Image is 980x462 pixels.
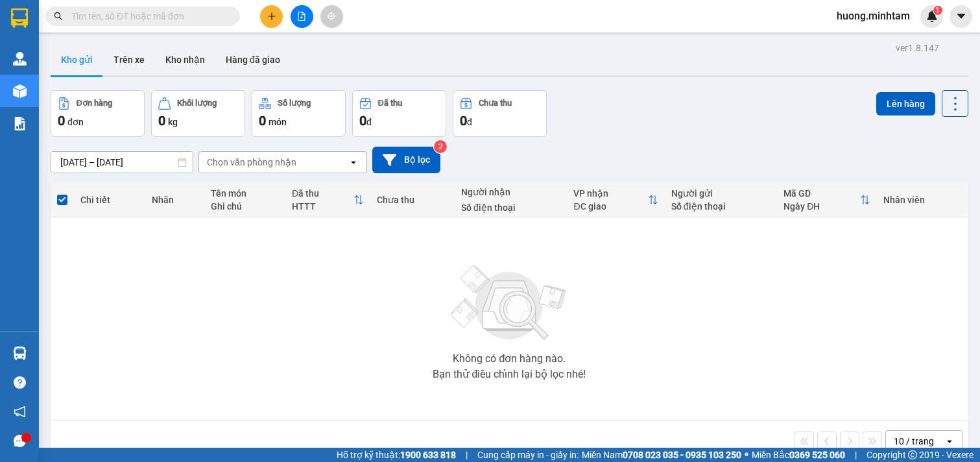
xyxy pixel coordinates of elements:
span: đ [467,117,472,127]
button: Đơn hàng0đơn [51,90,145,137]
div: Người gửi [671,188,771,199]
div: Tên món [211,188,279,199]
div: Số điện thoại [671,201,771,212]
img: svg+xml;base64,PHN2ZyBjbGFzcz0ibGlzdC1wbHVnX19zdmciIHhtbG5zPSJodHRwOi8vd3d3LnczLm9yZy8yMDAwL3N2Zy... [444,258,574,348]
div: HTTT [292,201,353,212]
strong: 0369 525 060 [789,450,845,460]
div: ver 1.8.147 [896,41,939,55]
div: ĐC giao [573,201,647,212]
sup: 1 [933,6,942,15]
div: Nhãn [152,195,197,205]
th: Toggle SortBy [777,183,877,217]
img: warehouse-icon [13,346,27,360]
img: warehouse-icon [13,52,27,66]
div: 10 / trang [894,435,934,448]
button: Chưa thu0đ [453,90,547,137]
button: caret-down [950,5,972,28]
div: Số điện thoại [461,202,561,213]
div: Chưa thu [377,195,448,205]
span: 0 [460,113,467,128]
span: | [855,448,857,462]
button: Kho gửi [51,44,103,75]
span: huong.minhtam [826,8,920,24]
span: aim [327,12,336,21]
span: notification [14,406,26,418]
div: Chưa thu [479,99,512,108]
span: đ [366,117,372,127]
span: | [466,448,468,462]
img: icon-new-feature [926,10,938,22]
img: warehouse-icon [13,84,27,98]
div: Đơn hàng [77,99,112,108]
div: Chi tiết [80,195,139,205]
span: file-add [297,12,306,21]
button: plus [260,5,283,28]
span: search [54,12,63,21]
span: Hỗ trợ kỹ thuật: [337,448,456,462]
span: Miền Nam [582,448,741,462]
img: logo-vxr [11,8,28,28]
button: Kho nhận [155,44,215,75]
div: Nhân viên [883,195,962,205]
span: message [14,435,26,447]
span: đơn [67,117,84,127]
th: Toggle SortBy [285,183,370,217]
span: món [269,117,287,127]
button: Hàng đã giao [215,44,291,75]
sup: 2 [434,140,447,153]
span: caret-down [955,10,967,22]
img: solution-icon [13,117,27,130]
button: Khối lượng0kg [151,90,245,137]
div: Ngày ĐH [783,201,860,212]
strong: 1900 633 818 [400,450,456,460]
span: kg [168,117,178,127]
span: 0 [58,113,65,128]
button: Trên xe [103,44,155,75]
button: file-add [291,5,313,28]
div: Mã GD [783,188,860,199]
span: Cung cấp máy in - giấy in: [477,448,579,462]
svg: open [348,157,359,167]
div: Số lượng [278,99,311,108]
div: Người nhận [461,187,561,197]
svg: open [944,436,955,446]
input: Select a date range. [51,152,193,173]
div: Bạn thử điều chỉnh lại bộ lọc nhé! [433,369,586,380]
div: Đã thu [292,188,353,199]
span: ⚪️ [745,452,748,457]
th: Toggle SortBy [567,183,664,217]
span: 1 [935,6,940,15]
div: Không có đơn hàng nào. [453,354,566,364]
div: Chọn văn phòng nhận [207,156,296,169]
strong: 0708 023 035 - 0935 103 250 [623,450,741,460]
span: question-circle [14,376,26,389]
button: Bộ lọc [372,147,440,173]
div: Khối lượng [177,99,217,108]
span: plus [267,12,276,21]
div: Đã thu [378,99,402,108]
input: Tìm tên, số ĐT hoặc mã đơn [71,9,224,23]
button: aim [320,5,343,28]
span: Miền Bắc [752,448,845,462]
span: 0 [359,113,366,128]
button: Đã thu0đ [352,90,446,137]
div: VP nhận [573,188,647,199]
button: Lên hàng [876,92,935,115]
span: copyright [908,450,917,459]
button: Số lượng0món [252,90,346,137]
span: 0 [259,113,266,128]
span: 0 [158,113,165,128]
div: Ghi chú [211,201,279,212]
